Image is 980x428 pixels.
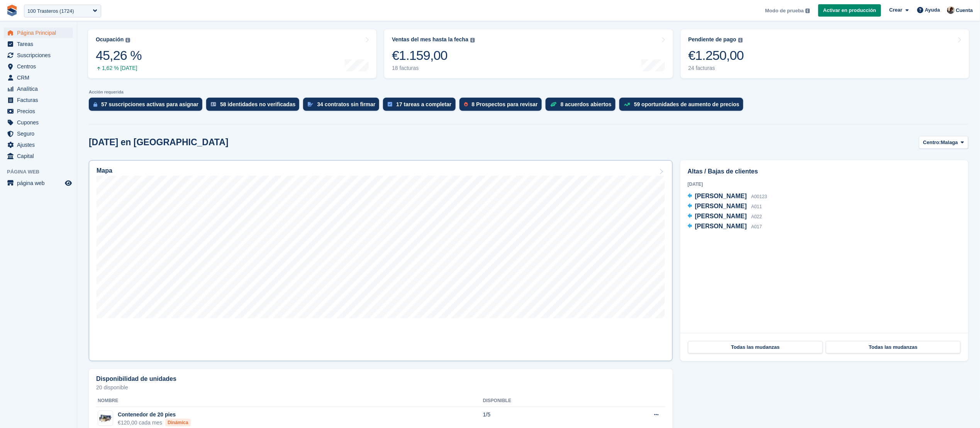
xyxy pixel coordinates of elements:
[17,39,63,49] span: Tareas
[96,48,142,63] div: 45,26 %
[96,395,483,407] th: Nombre
[317,101,375,107] div: 34 contratos sin firmar
[688,65,744,71] div: 24 facturas
[101,101,198,107] div: 57 suscripciones activas para asignar
[550,102,557,107] img: deal-1b604bf984904fb50ccaf53a9ad4b4a5d6e5aea283cecdc64d6e3604feb123c2.svg
[472,101,538,107] div: 8 Prospectos para revisar
[4,72,73,83] a: menu
[751,204,762,209] span: A011
[464,102,468,107] img: prospect-51fa495bee0391a8d652442698ab0144808aea92771e9ea1ae160a38d050c398.svg
[923,139,941,146] span: Centro:
[118,419,191,427] div: €120,00 cada mes
[925,6,940,14] span: Ayuda
[688,212,762,222] a: [PERSON_NAME] A022
[695,213,747,219] span: [PERSON_NAME]
[17,139,63,150] span: Ajustes
[4,117,73,128] a: menu
[695,223,747,229] span: [PERSON_NAME]
[4,61,73,72] a: menu
[6,5,18,16] img: stora-icon-8386f47178a22dfd0bd8f6a31ec36ba5ce8667c1dd55bd0f319d3a0aa187defe.svg
[27,7,74,15] div: 100 Trasteros (1724)
[4,151,73,161] a: menu
[220,101,295,107] div: 58 identidades no verificadas
[303,98,383,115] a: 34 contratos sin firmar
[97,167,112,174] h2: Mapa
[88,29,376,78] a: Ocupación 45,26 % 1,62 % [DATE]
[688,192,767,202] a: [PERSON_NAME] A00123
[93,102,97,107] img: active_subscription_to_allocate_icon-d502201f5373d7db506a760aba3b589e785aa758c864c3986d89f69b8ff3...
[688,48,744,63] div: €1.250,00
[4,39,73,49] a: menu
[459,98,546,115] a: 8 Prospectos para revisar
[89,98,206,115] a: 57 suscripciones activas para asignar
[89,90,968,95] p: Acción requerida
[64,178,73,188] a: Vista previa de la tienda
[681,29,969,78] a: Pendiente de pago €1.250,00 24 facturas
[4,83,73,94] a: menu
[392,36,468,43] div: Ventas del mes hasta la fecha
[392,48,475,63] div: €1.159,00
[751,214,762,219] span: A022
[17,128,63,139] span: Seguro
[17,117,63,128] span: Cupones
[17,50,63,61] span: Suscripciones
[688,222,762,232] a: [PERSON_NAME] A017
[211,102,216,107] img: verify_identity-adf6edd0f0f0b5bbfe63781bf79b02c33cf7c696d77639b501bdc392416b5a36.svg
[823,7,876,14] span: Activar en producción
[4,50,73,61] a: menu
[470,38,475,42] img: icon-info-grey-7440780725fd019a000dd9b08b2336e03edf1995a4989e88bcd33f0948082b44.svg
[4,128,73,139] a: menu
[688,341,823,353] a: Todas las mudanzas
[384,29,673,78] a: Ventas del mes hasta la fecha €1.159,00 18 facturas
[383,98,459,115] a: 17 tareas a completar
[17,72,63,83] span: CRM
[125,38,130,42] img: icon-info-grey-7440780725fd019a000dd9b08b2336e03edf1995a4989e88bcd33f0948082b44.svg
[688,181,961,188] div: [DATE]
[17,178,63,189] span: página web
[388,102,392,107] img: task-75834270c22a3079a89374b754ae025e5fb1db73e45f91037f5363f120a921f8.svg
[695,203,747,209] span: [PERSON_NAME]
[206,98,303,115] a: 58 identidades no verificadas
[695,193,747,199] span: [PERSON_NAME]
[17,151,63,161] span: Capital
[919,136,968,149] button: Centro: Malaga
[4,27,73,38] a: menu
[561,101,612,107] div: 8 acuerdos abiertos
[17,83,63,94] span: Analítica
[619,98,747,115] a: 59 oportunidades de aumento de precios
[4,178,73,189] a: menú
[738,38,743,42] img: icon-info-grey-7440780725fd019a000dd9b08b2336e03edf1995a4989e88bcd33f0948082b44.svg
[765,7,804,15] span: Modo de prueba
[941,139,958,146] span: Malaga
[956,7,973,14] span: Cuenta
[96,65,142,71] div: 1,62 % [DATE]
[4,139,73,150] a: menu
[392,65,475,71] div: 18 facturas
[688,36,736,43] div: Pendiente de pago
[889,6,902,14] span: Crear
[17,61,63,72] span: Centros
[947,6,955,14] img: Patrick Blanc
[89,137,229,148] h2: [DATE] en [GEOGRAPHIC_DATA]
[826,341,961,353] a: Todas las mudanzas
[308,102,313,107] img: contract_signature_icon-13c848040528278c33f63329250d36e43548de30e8caae1d1a13099fd9432cc5.svg
[96,385,665,390] p: 20 disponible
[688,167,961,176] h2: Altas / Bajas de clientes
[17,95,63,105] span: Facturas
[751,224,762,229] span: A017
[4,95,73,105] a: menu
[96,375,176,382] h2: Disponibilidad de unidades
[96,36,124,43] div: Ocupación
[396,101,451,107] div: 17 tareas a completar
[483,395,599,407] th: Disponible
[89,160,673,361] a: Mapa
[751,194,767,199] span: A00123
[17,27,63,38] span: Página Principal
[688,202,762,212] a: [PERSON_NAME] A011
[98,413,113,424] img: 20-ft-container.jpg
[634,101,739,107] div: 59 oportunidades de aumento de precios
[165,419,190,426] div: Dinámica
[546,98,619,115] a: 8 acuerdos abiertos
[17,106,63,117] span: Precios
[624,103,630,106] img: price_increase_opportunities-93ffe204e8149a01c8c9dc8f82e8f89637d9d84a8eef4429ea346261dce0b2c0.svg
